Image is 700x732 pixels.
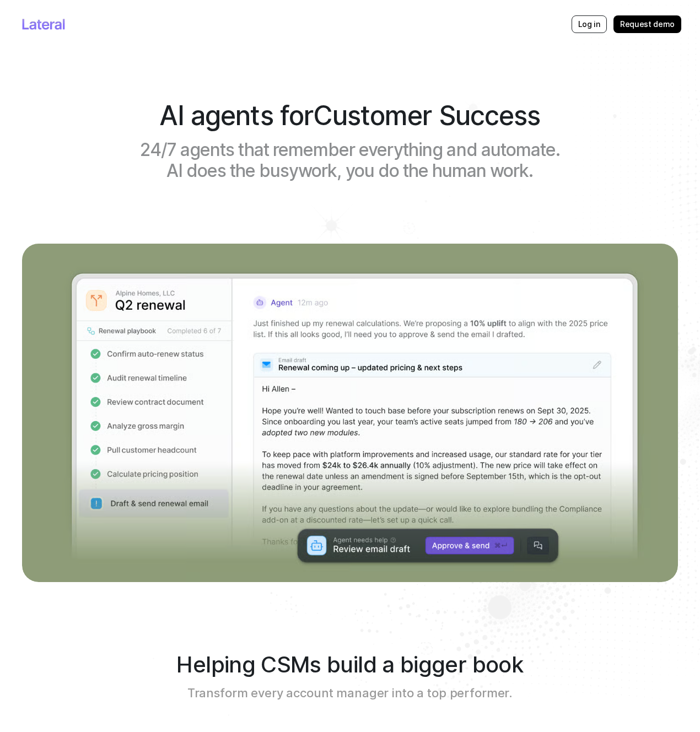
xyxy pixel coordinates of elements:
p: Log in [578,19,600,30]
button: Request demo [613,15,681,33]
p: Request demo [620,19,675,30]
p: Helping CSMs build a bigger book [176,653,523,677]
p: Transform every account manager into a top performer. [150,686,550,700]
h1: 24/7 agents that remember everything and automate. AI does the busywork, you do the human work. [125,139,575,182]
a: Logo [22,19,65,30]
span: Customer Success [313,99,541,132]
span: AI agents for [159,99,313,132]
div: Log in [572,15,607,33]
